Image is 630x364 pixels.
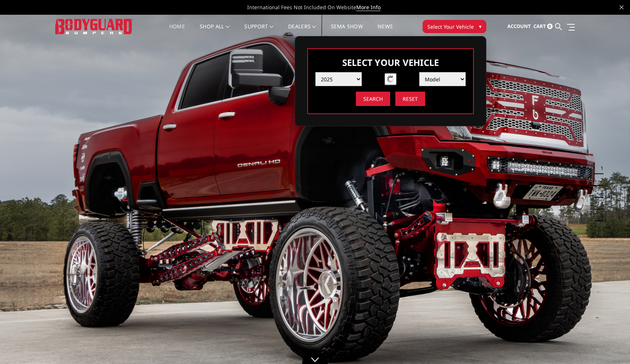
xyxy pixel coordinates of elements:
button: 1 of 5 [596,162,603,174]
span: Select Your Vehicle [427,23,474,31]
button: 5 of 5 [596,209,603,221]
a: More Info [356,4,381,11]
h3: Select Your Vehicle [315,56,466,68]
a: Account [507,17,531,36]
span: Account [507,23,531,29]
a: Cart 0 [533,17,553,36]
a: shop all [200,24,230,38]
a: News [378,24,393,38]
button: 2 of 5 [596,174,603,186]
span: 0 [547,24,553,29]
a: Support [244,24,273,38]
button: Select Your Vehicle [423,20,486,33]
a: Click to Down [302,351,328,364]
img: loader.gif [385,74,396,85]
a: SEMA Show [331,24,363,38]
span: Cart [533,23,546,29]
input: Search [356,92,390,106]
span: ▾ [479,22,482,30]
button: 3 of 5 [596,186,603,198]
img: BODYGUARD BUMPERS [55,19,133,34]
input: Reset [395,92,425,106]
button: 4 of 5 [596,198,603,209]
a: Home [169,24,185,38]
a: Dealers [288,24,316,38]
